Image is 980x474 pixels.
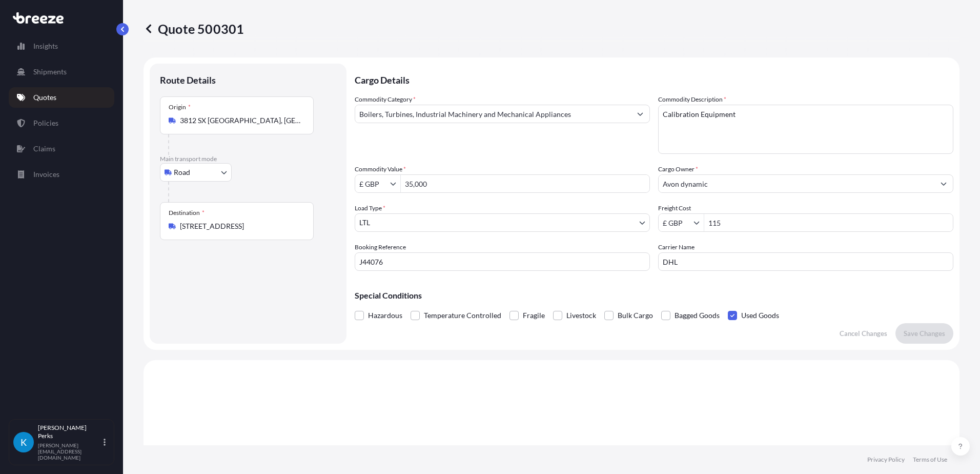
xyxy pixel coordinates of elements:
p: Insights [33,41,58,51]
p: Policies [33,118,58,128]
div: Origin [169,103,191,111]
span: Hazardous [368,308,402,323]
a: Quotes [9,87,114,108]
p: Claims [33,144,55,154]
p: Quotes [33,92,56,103]
input: Enter amount [704,213,953,232]
button: Select transport [160,163,232,182]
a: Shipments [9,62,114,82]
textarea: Calibration Equipment [658,105,953,154]
label: Cargo Owner [658,164,698,174]
p: [PERSON_NAME][EMAIL_ADDRESS][DOMAIN_NAME] [38,442,101,461]
button: Show suggestions [934,174,953,193]
p: [PERSON_NAME] Perks [38,424,101,440]
p: Quote 500301 [144,21,244,37]
input: Your internal reference [355,252,650,271]
p: Invoices [33,169,59,180]
p: Special Conditions [355,291,953,300]
input: Destination [180,221,301,231]
a: Claims [9,139,114,159]
span: Used Goods [741,308,779,323]
a: Privacy Policy [867,456,905,464]
span: Load Type [355,203,385,213]
a: Invoices [9,164,114,185]
p: Route Details [160,74,216,86]
div: Destination [169,209,205,217]
label: Booking Reference [355,242,406,252]
label: Commodity Category [355,94,416,105]
button: Show suggestions [693,218,704,228]
label: Freight Cost [658,203,691,213]
span: Bulk Cargo [618,308,653,323]
input: Freight Cost [659,213,693,232]
input: Origin [180,115,301,126]
p: Main transport mode [160,155,336,163]
button: LTL [355,213,650,232]
span: Road [174,167,190,177]
label: Commodity Description [658,94,726,105]
button: Show suggestions [631,105,649,123]
input: Enter name [658,252,953,271]
label: Commodity Value [355,164,406,174]
span: K [21,437,27,447]
span: Fragile [523,308,545,323]
a: Policies [9,113,114,133]
button: Show suggestions [390,179,400,189]
a: Insights [9,36,114,56]
p: Cancel Changes [840,328,887,339]
p: Shipments [33,67,67,77]
input: Commodity Value [355,174,390,193]
span: Bagged Goods [675,308,720,323]
input: Select a commodity type [355,105,631,123]
button: Cancel Changes [831,323,895,344]
button: Save Changes [895,323,953,344]
span: LTL [359,218,370,228]
input: Type amount [401,174,649,193]
input: Full name [659,174,934,193]
span: Livestock [566,308,596,323]
label: Carrier Name [658,242,695,252]
p: Save Changes [904,328,945,339]
p: Cargo Details [355,64,953,94]
a: Terms of Use [913,456,947,464]
span: Temperature Controlled [424,308,501,323]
